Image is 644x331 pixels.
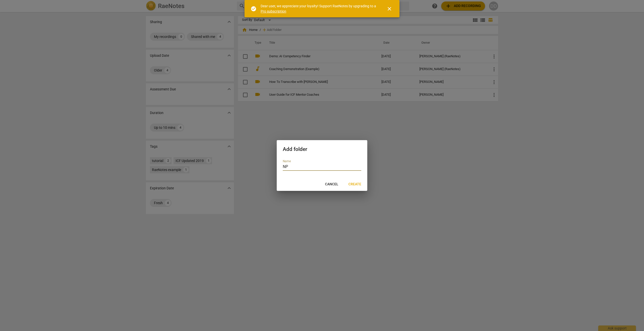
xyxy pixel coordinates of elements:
[283,160,291,163] label: Name
[325,182,338,187] span: Cancel
[344,180,365,189] button: Create
[386,6,392,12] span: close
[261,9,286,13] a: Pro subscription
[383,3,395,15] button: Close
[321,180,342,189] button: Cancel
[283,146,361,152] h2: Add folder
[348,182,361,187] span: Create
[251,6,257,12] span: check_circle
[261,4,377,14] div: Dear user, we appreciate your loyalty! Support RaeNotes by upgrading to a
